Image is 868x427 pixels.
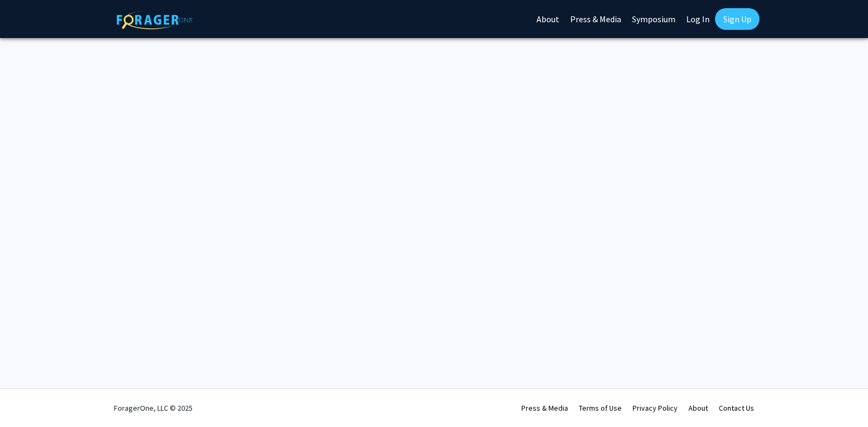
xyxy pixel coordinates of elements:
[688,403,708,413] a: About
[579,403,622,413] a: Terms of Use
[117,10,193,29] img: ForagerOne Logo
[521,403,568,413] a: Press & Media
[719,403,754,413] a: Contact Us
[715,8,759,30] a: Sign Up
[633,403,678,413] a: Privacy Policy
[114,389,193,427] div: ForagerOne, LLC © 2025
